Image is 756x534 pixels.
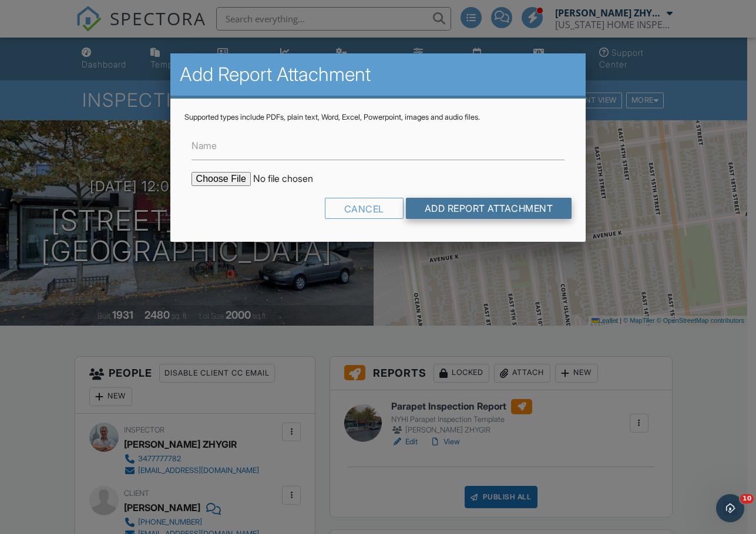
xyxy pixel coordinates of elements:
span: 10 [740,494,754,503]
input: Add Report Attachment [406,198,572,219]
h2: Add Report Attachment [180,63,577,86]
div: Supported types include PDFs, plain text, Word, Excel, Powerpoint, images and audio files. [184,113,572,122]
label: Name [191,139,217,152]
iframe: Intercom live chat [716,494,744,522]
div: Cancel [325,198,404,219]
